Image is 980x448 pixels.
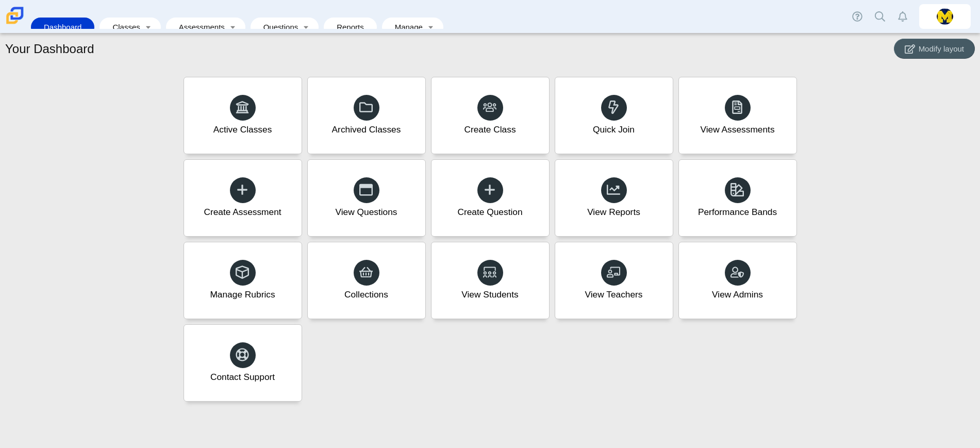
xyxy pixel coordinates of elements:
[587,206,640,219] div: View Reports
[424,18,438,37] a: Toggle expanded
[105,18,141,37] a: Classes
[700,123,774,136] div: View Assessments
[555,242,673,319] a: View Teachers
[555,159,673,237] a: View Reports
[431,159,550,237] a: Create Question
[919,4,971,29] a: kyra.vandebunte.a59nMI
[335,206,397,219] div: View Questions
[184,77,302,154] a: Active Classes
[210,288,275,301] div: Manage Rubrics
[36,18,89,37] a: Dashboard
[387,18,424,37] a: Manage
[464,123,516,136] div: Create Class
[937,8,953,25] img: kyra.vandebunte.a59nMI
[431,242,550,319] a: View Students
[184,159,302,237] a: Create Assessment
[204,206,281,219] div: Create Assessment
[431,77,550,154] a: Create Class
[712,288,763,301] div: View Admins
[593,123,635,136] div: Quick Join
[329,18,372,37] a: Reports
[5,40,94,58] h1: Your Dashboard
[210,371,275,384] div: Contact Support
[171,18,226,37] a: Assessments
[184,242,302,319] a: Manage Rubrics
[891,5,914,28] a: Alerts
[585,288,642,301] div: View Teachers
[461,288,518,301] div: View Students
[307,242,426,319] a: Collections
[344,288,388,301] div: Collections
[256,18,299,37] a: Questions
[678,77,797,154] a: View Assessments
[894,39,975,59] button: Modify layout
[141,18,156,37] a: Toggle expanded
[213,123,272,136] div: Active Classes
[299,18,313,37] a: Toggle expanded
[332,123,401,136] div: Archived Classes
[555,77,673,154] a: Quick Join
[919,44,964,53] span: Modify layout
[226,18,240,37] a: Toggle expanded
[678,242,797,319] a: View Admins
[184,324,302,402] a: Contact Support
[457,206,522,219] div: Create Question
[678,159,797,237] a: Performance Bands
[4,19,26,28] a: Carmen School of Science & Technology
[4,5,26,26] img: Carmen School of Science & Technology
[698,206,777,219] div: Performance Bands
[307,77,426,154] a: Archived Classes
[307,159,426,237] a: View Questions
